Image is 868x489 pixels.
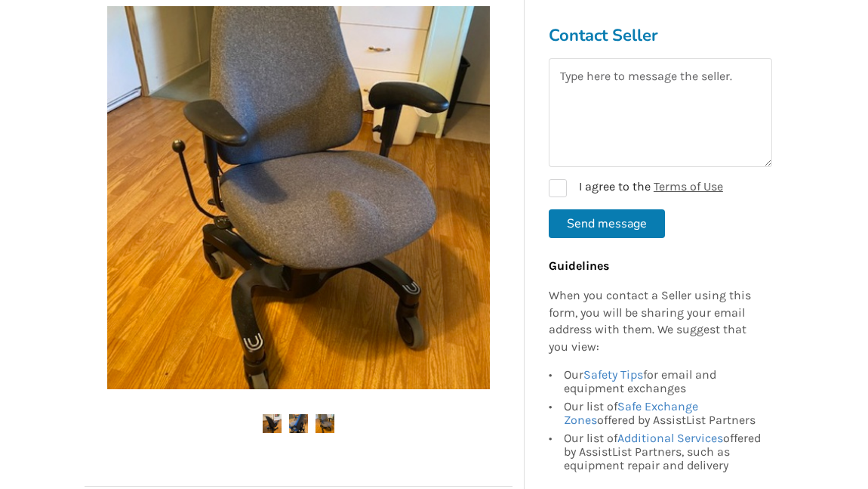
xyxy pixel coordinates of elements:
a: Terms of Use [654,179,723,193]
a: Safety Tips [583,367,643,382]
h3: Contact Seller [549,25,772,46]
img: mobility chair-lift recline chair-transfer aids-other-assistlist-listing [315,414,334,433]
b: Guidelines [549,258,609,273]
div: Our list of offered by AssistList Partners, such as equipment repair and delivery [564,429,765,472]
button: Send message [549,209,665,238]
a: Safe Exchange Zones [564,399,698,427]
img: mobility chair-lift recline chair-transfer aids-other-assistlist-listing [107,6,490,389]
label: I agree to the [549,179,723,197]
img: mobility chair-lift recline chair-transfer aids-other-assistlist-listing [263,414,282,433]
a: Additional Services [617,431,723,445]
div: Our list of offered by AssistList Partners [564,398,765,429]
p: When you contact a Seller using this form, you will be sharing your email address with them. We s... [549,287,765,356]
div: Our for email and equipment exchanges [564,368,765,398]
img: mobility chair-lift recline chair-transfer aids-other-assistlist-listing [289,414,308,433]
